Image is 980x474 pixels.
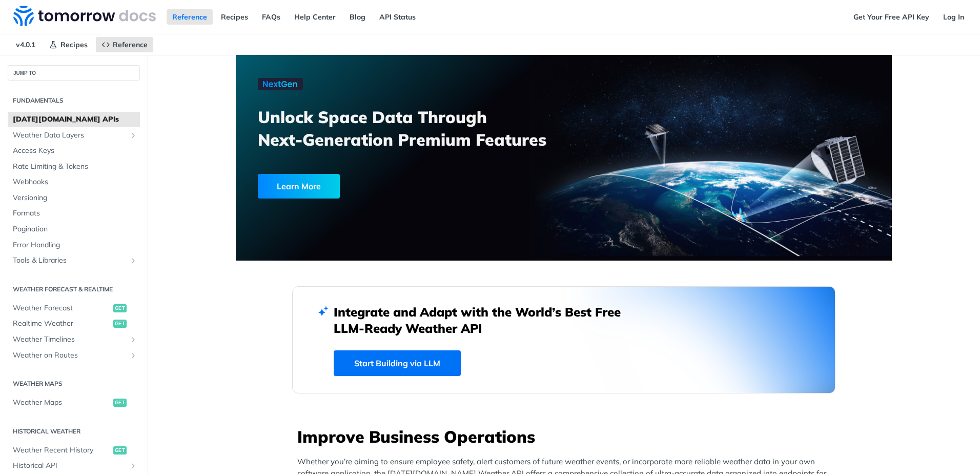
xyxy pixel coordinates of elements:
img: NextGen [258,78,303,90]
span: Weather Data Layers [13,130,127,141]
a: Rate Limiting & Tokens [8,159,140,174]
span: Weather Recent History [13,445,111,456]
a: Log In [937,9,970,25]
span: get [113,399,127,407]
h2: Fundamentals [8,96,140,105]
span: Realtime Weather [13,319,111,329]
h3: Improve Business Operations [297,425,835,448]
button: Show subpages for Weather Timelines [129,335,137,344]
a: Help Center [289,9,341,25]
h3: Unlock Space Data Through Next-Generation Premium Features [258,106,575,151]
button: Show subpages for Weather on Routes [129,351,137,360]
span: Webhooks [13,177,137,187]
span: Historical API [13,461,127,471]
span: Error Handling [13,240,137,250]
a: Tools & LibrariesShow subpages for Tools & Libraries [8,253,140,268]
span: Rate Limiting & Tokens [13,162,137,172]
a: Historical APIShow subpages for Historical API [8,458,140,473]
span: get [113,446,127,455]
a: Recipes [215,9,254,25]
a: Error Handling [8,238,140,253]
a: Weather Data LayersShow subpages for Weather Data Layers [8,128,140,143]
a: Blog [344,9,371,25]
a: [DATE][DOMAIN_NAME] APIs [8,112,140,127]
a: Recipes [44,37,93,52]
a: Webhooks [8,174,140,190]
span: Weather Forecast [13,303,111,313]
a: Start Building via LLM [334,350,461,376]
button: JUMP TO [8,65,140,81]
span: Access Keys [13,146,137,156]
span: Tools & Libraries [13,255,127,266]
span: Weather Timelines [13,334,127,345]
span: [DATE][DOMAIN_NAME] APIs [13,114,137,125]
span: Weather Maps [13,398,111,408]
a: Get Your Free API Key [848,9,935,25]
h2: Integrate and Adapt with the World’s Best Free LLM-Ready Weather API [334,304,636,337]
a: Weather TimelinesShow subpages for Weather Timelines [8,332,140,347]
span: get [113,304,127,312]
span: v4.0.1 [10,37,41,52]
button: Show subpages for Historical API [129,462,137,470]
span: Reference [113,40,148,49]
div: Learn More [258,174,340,199]
a: Formats [8,206,140,221]
a: Weather Forecastget [8,301,140,316]
h2: Weather Forecast & realtime [8,285,140,294]
span: Weather on Routes [13,350,127,361]
a: Pagination [8,222,140,237]
button: Show subpages for Tools & Libraries [129,256,137,265]
a: Reference [96,37,153,52]
h2: Historical Weather [8,427,140,436]
a: Access Keys [8,143,140,159]
img: Tomorrow.io Weather API Docs [13,6,156,26]
a: Reference [167,9,213,25]
span: get [113,320,127,328]
button: Show subpages for Weather Data Layers [129,131,137,140]
a: Realtime Weatherget [8,316,140,331]
span: Versioning [13,193,137,203]
a: Learn More [258,174,512,199]
a: Weather Mapsget [8,395,140,410]
span: Pagination [13,224,137,234]
a: Versioning [8,190,140,206]
a: Weather Recent Historyget [8,443,140,458]
h2: Weather Maps [8,379,140,388]
span: Recipes [60,40,88,49]
span: Formats [13,208,137,219]
a: FAQs [256,9,286,25]
a: Weather on RoutesShow subpages for Weather on Routes [8,348,140,363]
a: API Status [374,9,421,25]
